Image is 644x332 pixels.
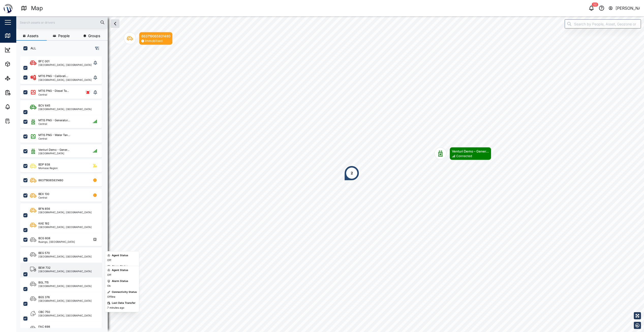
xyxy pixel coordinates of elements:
[38,123,70,125] div: Central
[13,33,25,38] div: Map
[38,266,51,270] div: BEW 732
[351,170,353,176] div: 2
[38,74,68,78] div: MTIS PNG - Calibrati...
[38,137,70,140] div: Central
[38,89,69,93] div: MTIS PNG - Diesel Ta...
[3,3,14,14] img: Main Logo
[38,59,49,64] div: BFC 001
[38,64,92,66] div: [GEOGRAPHIC_DATA], [GEOGRAPHIC_DATA]
[38,314,92,317] div: [GEOGRAPHIC_DATA], [GEOGRAPHIC_DATA]
[13,90,30,95] div: Reports
[38,236,50,240] div: BCG 808
[141,34,170,39] div: 863719065831480
[565,19,641,28] input: Search by People, Asset, Geozone or Place
[38,79,92,81] div: [GEOGRAPHIC_DATA], [GEOGRAPHIC_DATA]
[38,226,92,228] div: [GEOGRAPHIC_DATA], [GEOGRAPHIC_DATA]
[112,268,128,272] div: Agent Status
[38,295,50,299] div: BGS 376
[434,147,491,160] div: Map marker
[27,34,38,38] span: Assets
[452,149,489,154] div: Venturi Demo - Gener...
[112,301,135,305] div: Last Data Transfer
[16,16,644,332] canvas: Map
[344,165,359,181] div: Map marker
[27,46,36,50] label: ALL
[38,299,92,302] div: [GEOGRAPHIC_DATA], [GEOGRAPHIC_DATA]
[112,290,137,294] div: Connectivity Status
[608,5,640,12] button: [PERSON_NAME]
[112,279,128,283] div: Alarm Status
[112,264,128,268] div: Alarm Status
[13,47,36,53] div: Dashboard
[38,207,50,211] div: BFN 856
[38,211,92,214] div: [GEOGRAPHIC_DATA], [GEOGRAPHIC_DATA]
[38,162,50,167] div: BDP 938
[38,103,50,108] div: BCV 645
[456,154,472,159] div: Connected
[38,93,69,96] div: Central
[20,54,108,328] div: grid
[38,118,70,123] div: MTIS PNG - Generator...
[38,325,50,329] div: FAC 698
[13,76,25,81] div: Sites
[38,251,50,255] div: BEG 570
[19,19,105,26] input: Search assets or drivers
[38,270,92,273] div: [GEOGRAPHIC_DATA], [GEOGRAPHIC_DATA]
[38,285,92,287] div: [GEOGRAPHIC_DATA], [GEOGRAPHIC_DATA]
[616,5,640,11] div: [PERSON_NAME]
[38,310,50,314] div: CBC 750
[38,192,49,196] div: BEX 130
[38,255,92,258] div: [GEOGRAPHIC_DATA], [GEOGRAPHIC_DATA]
[38,240,75,243] div: Ruango, [GEOGRAPHIC_DATA]
[38,152,69,155] div: [GEOGRAPHIC_DATA]
[38,133,70,137] div: MTIS PNG - Water Tan...
[38,196,49,199] div: Central
[13,104,29,110] div: Alarms
[107,306,124,310] div: 7 minutes ago
[88,34,100,38] span: Groups
[107,273,111,277] div: Off
[592,3,598,7] div: 50
[107,295,115,299] div: Offline
[38,178,63,183] div: 863719065831480
[107,258,111,262] div: Off
[124,32,173,45] div: Map marker
[13,118,27,124] div: Tasks
[13,61,29,67] div: Assets
[112,253,128,258] div: Agent Status
[145,39,162,43] div: Immobilised
[38,148,69,152] div: Venturi Demo - Gener...
[38,108,92,110] div: [GEOGRAPHIC_DATA], [GEOGRAPHIC_DATA]
[38,280,49,285] div: BGL 715
[58,34,70,38] span: People
[107,284,111,288] div: Ok
[31,4,43,13] div: Map
[38,221,49,226] div: KAE 192
[38,167,58,169] div: Momase Region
